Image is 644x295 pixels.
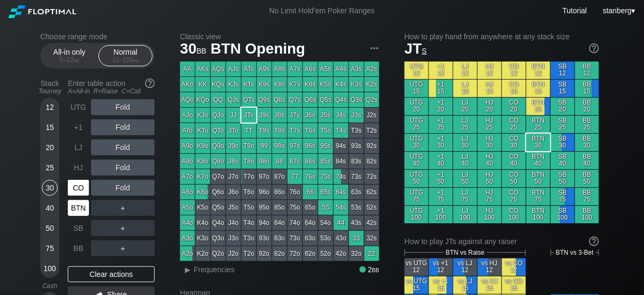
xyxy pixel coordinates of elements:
[405,62,428,79] div: UTG 12
[144,77,156,89] img: help.32db89a4.svg
[42,240,58,256] div: 75
[526,188,550,205] div: BTN 75
[209,41,307,58] span: BTN Opening
[601,5,637,16] div: ▾
[502,62,526,79] div: CO 12
[36,75,64,99] div: Stack
[478,116,502,133] div: HJ 25
[195,92,210,107] div: KQo
[211,231,226,246] div: Q3o
[272,215,287,230] div: 84o
[288,138,302,153] div: 97s
[526,134,550,151] div: BTN 30
[272,246,287,261] div: 82o
[526,206,550,223] div: BTN 100
[526,170,550,187] div: BTN 50
[42,261,58,276] div: 100
[42,140,58,155] div: 20
[257,62,272,76] div: A9s
[453,98,477,115] div: LJ 20
[575,80,599,97] div: BB 15
[318,185,333,199] div: 65s
[502,152,526,169] div: CO 40
[303,200,318,215] div: 65o
[241,215,256,230] div: T4o
[241,231,256,246] div: T3o
[91,140,155,155] div: Fold
[556,249,594,256] span: BTN vs 3-Bet
[178,41,208,58] span: 30
[241,77,256,92] div: KTs
[405,206,428,223] div: UTG 100
[364,215,379,230] div: 42s
[478,98,502,115] div: HJ 20
[91,220,155,236] div: ＋
[478,170,502,187] div: HJ 50
[303,108,318,123] div: J6s
[526,80,550,97] div: BTN 15
[288,108,302,123] div: J7s
[334,154,348,169] div: 84s
[453,170,477,187] div: LJ 50
[575,98,599,115] div: BB 20
[226,92,241,107] div: QJs
[68,99,89,115] div: UTG
[180,32,379,41] h2: Classic view
[257,138,272,153] div: 99
[453,134,477,151] div: LJ 30
[272,123,287,138] div: T8s
[526,98,550,115] div: BTN 20
[226,169,241,184] div: J7o
[272,154,287,169] div: 88
[334,108,348,123] div: J4s
[180,215,195,230] div: A4o
[195,138,210,153] div: K9o
[211,246,226,261] div: Q2o
[405,237,599,246] div: How to play JTs against any raiser
[257,123,272,138] div: T9s
[551,170,575,187] div: SB 50
[195,231,210,246] div: K3o
[257,108,272,123] div: J9s
[68,75,155,99] div: Enter table action
[103,56,148,64] div: 12 – 100
[74,56,79,64] span: bb
[349,108,364,123] div: J3s
[349,92,364,107] div: Q3s
[42,200,58,216] div: 40
[364,246,379,261] div: 22
[453,116,477,133] div: LJ 25
[211,62,226,76] div: AQs
[349,77,364,92] div: K3s
[318,215,333,230] div: 54o
[303,123,318,138] div: T6s
[318,62,333,76] div: A5s
[453,62,477,79] div: LJ 12
[349,185,364,199] div: 63s
[91,180,155,196] div: Fold
[241,138,256,153] div: T9o
[318,231,333,246] div: 53o
[334,246,348,261] div: 42o
[253,6,390,18] div: No Limit Hold’em Poker Ranges
[575,62,599,79] div: BB 12
[364,200,379,215] div: 52s
[68,220,89,236] div: SB
[272,138,287,153] div: 98s
[195,200,210,215] div: K5o
[318,77,333,92] div: K5s
[226,154,241,169] div: J8o
[364,169,379,184] div: 72s
[429,188,453,205] div: +1 75
[575,116,599,133] div: BB 25
[241,246,256,261] div: T2o
[364,138,379,153] div: 92s
[502,98,526,115] div: CO 20
[369,42,380,54] img: ellipsis.fd386fe8.svg
[502,188,526,205] div: CO 75
[241,185,256,199] div: T6o
[272,169,287,184] div: 87o
[241,169,256,184] div: T7o
[334,185,348,199] div: 64s
[257,231,272,246] div: 93o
